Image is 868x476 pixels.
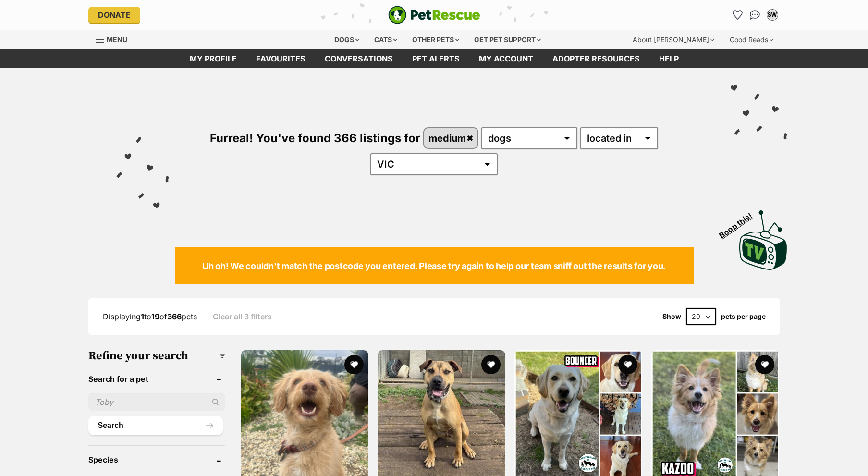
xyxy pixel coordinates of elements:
input: Toby [88,393,225,411]
img: chat-41dd97257d64d25036548639549fe6c8038ab92f7586957e7f3b1b290dea8141.svg [750,10,760,20]
header: Search for a pet [88,375,225,383]
a: My profile [180,49,246,68]
a: medium [424,128,478,148]
a: Help [649,49,688,68]
img: PetRescue TV logo [739,210,787,270]
a: My account [469,49,543,68]
button: favourite [344,355,364,374]
strong: 366 [167,312,182,321]
ul: Account quick links [730,7,780,23]
button: My account [765,7,780,23]
a: PetRescue [388,6,480,24]
button: favourite [755,355,774,374]
a: Donate [88,7,140,23]
span: Boop this! [717,205,761,240]
a: conversations [315,49,403,68]
button: Search [88,416,223,435]
a: Clear all 3 filters [213,312,272,321]
div: Cats [367,30,404,49]
div: About [PERSON_NAME] [626,30,721,49]
div: Good Reads [723,30,780,49]
a: Conversations [747,7,763,23]
a: Boop this! [739,202,787,272]
div: SW [768,10,777,20]
button: favourite [481,355,501,374]
span: Displaying to of pets [103,312,197,321]
p: Uh oh! We couldn't match the postcode you entered. Please try again to help our team sniff out th... [175,259,694,272]
div: Dogs [328,30,366,49]
strong: 1 [141,312,144,321]
span: Menu [107,36,127,44]
div: Get pet support [467,30,548,49]
a: Favourites [246,49,315,68]
label: pets per page [721,313,766,320]
h3: Refine your search [88,349,225,363]
a: Menu [96,30,134,48]
a: Adopter resources [543,49,649,68]
div: Other pets [405,30,466,49]
strong: 19 [151,312,159,321]
a: Favourites [730,7,746,23]
header: Species [88,455,225,464]
a: Pet alerts [403,49,469,68]
button: favourite [618,355,637,374]
img: logo-e224e6f780fb5917bec1dbf3a21bbac754714ae5b6737aabdf751b685950b380.svg [388,6,480,24]
span: Furreal! You've found 366 listings for [210,131,420,145]
span: Show [662,313,681,320]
